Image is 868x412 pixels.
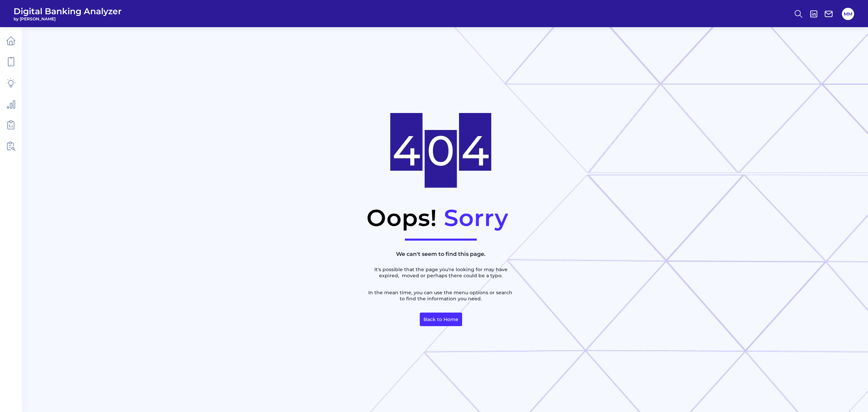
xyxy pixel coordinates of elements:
button: MM [842,8,854,20]
h2: We can't seem to find this page. [366,247,515,261]
h1: Sorry [444,204,508,232]
span: Digital Banking Analyzer [14,6,122,16]
p: It's possible that the page you're looking for may have expired, moved or perhaps there could be ... [366,266,515,279]
p: In the mean time, you can use the menu options or search to find the information you need. [366,289,515,302]
h1: Oops! [367,204,437,232]
img: NotFoundImage [390,113,491,188]
a: Back to Home [420,313,462,326]
span: by [PERSON_NAME] [14,16,122,21]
